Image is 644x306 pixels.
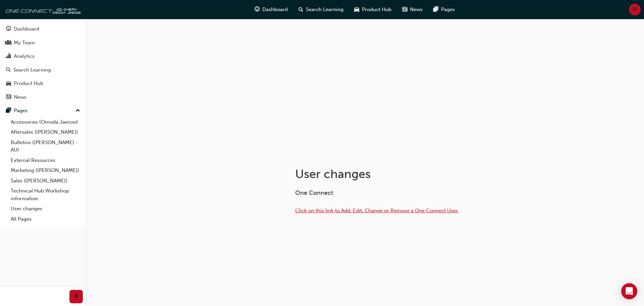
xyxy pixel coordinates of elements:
[397,3,428,16] a: news-iconNews
[14,52,35,60] div: Analytics
[14,39,35,47] div: My Team
[3,77,83,90] a: Product Hub
[3,91,83,103] a: News
[3,64,83,76] a: Search Learning
[6,108,11,114] span: pages-icon
[14,25,39,33] div: Dashboard
[306,6,343,13] span: Search Learning
[362,6,391,13] span: Product Hub
[293,3,349,16] a: search-iconSearch Learning
[6,40,11,46] span: people-icon
[262,6,288,13] span: Dashboard
[6,94,11,100] span: news-icon
[3,21,83,104] button: DashboardMy TeamAnalyticsSearch LearningProduct HubNews
[3,50,83,62] a: Analytics
[295,189,333,196] span: One Connect
[6,53,11,59] span: chart-icon
[249,3,293,16] a: guage-iconDashboard
[8,117,83,127] a: Accessories (Omoda Jaecoo)
[6,26,11,32] span: guage-icon
[14,93,26,101] div: News
[8,204,83,214] a: User changes
[354,5,359,14] span: car-icon
[3,104,83,117] button: Pages
[621,283,637,299] div: Open Intercom Messenger
[6,81,11,87] span: car-icon
[8,137,83,155] a: Bulletins ([PERSON_NAME] - AU)
[6,67,11,73] span: search-icon
[632,6,638,13] span: SF
[255,5,260,14] span: guage-icon
[441,6,455,13] span: Pages
[8,176,83,186] a: Sales ([PERSON_NAME])
[14,80,43,87] div: Product Hub
[410,6,423,13] span: News
[3,23,83,35] a: Dashboard
[8,186,83,204] a: Technical Hub Workshop information
[433,5,438,14] span: pages-icon
[8,155,83,166] a: External Resources
[299,5,303,14] span: search-icon
[75,106,80,115] span: up-icon
[8,127,83,137] a: Aftersales ([PERSON_NAME])
[3,37,83,49] a: My Team
[629,4,641,15] button: SF
[8,214,83,224] a: All Pages
[74,293,79,301] span: prev-icon
[14,107,28,115] div: Pages
[402,5,407,14] span: news-icon
[295,208,459,214] a: Click on this link to Add, Edit, Change or Remove a One Connect User.
[13,66,51,74] div: Search Learning
[295,167,515,181] h1: User changes
[428,3,460,16] a: pages-iconPages
[349,3,397,16] a: car-iconProduct Hub
[8,165,83,176] a: Marketing ([PERSON_NAME])
[3,3,80,16] img: oneconnect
